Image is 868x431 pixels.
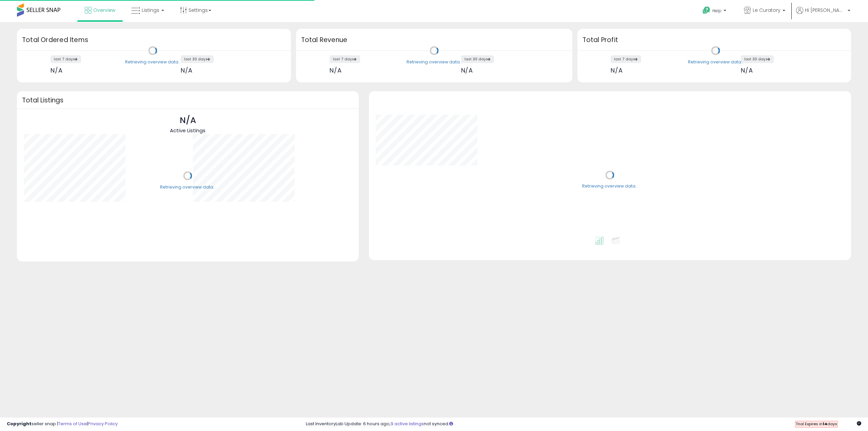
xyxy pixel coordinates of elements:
[753,7,781,14] span: Le Curatory
[712,8,722,14] span: Help
[582,183,637,190] div: Retrieving overview data..
[702,6,711,15] i: Get Help
[796,7,850,22] a: Hi [PERSON_NAME]
[160,184,215,190] div: Retrieving overview data..
[407,59,462,65] div: Retrieving overview data..
[93,7,115,14] span: Overview
[805,7,846,14] span: Hi [PERSON_NAME]
[688,59,743,65] div: Retrieving overview data..
[697,1,733,22] a: Help
[142,7,159,14] span: Listings
[125,59,180,65] div: Retrieving overview data..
